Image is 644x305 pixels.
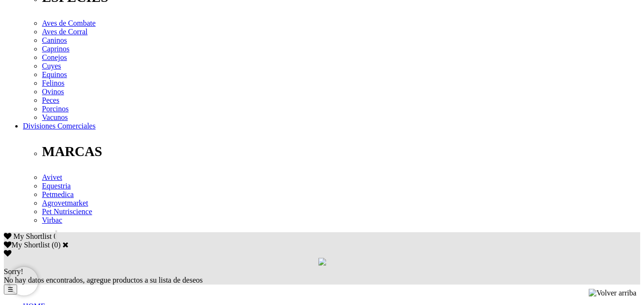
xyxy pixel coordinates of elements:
[42,96,59,104] a: Peces
[589,289,636,297] img: Volver arriba
[42,199,88,207] a: Agrovetmarket
[42,45,70,53] a: Caprinos
[42,70,67,79] a: Equinos
[42,19,96,27] a: Aves de Combate
[10,267,38,295] iframe: Brevo live chat
[42,207,92,216] a: Pet Nutriscience
[4,267,640,285] div: No hay datos encontrados, agregue productos a su lista de deseos
[42,88,64,96] a: Ovinos
[54,241,58,249] label: 0
[53,232,57,240] span: 0
[42,28,88,36] a: Aves de Corral
[42,216,62,224] a: Virbac
[4,285,17,295] button: ☰
[13,232,51,240] span: My Shortlist
[51,241,61,249] span: ( )
[4,241,50,249] label: My Shortlist
[42,79,64,87] a: Felinos
[42,36,67,44] a: Caninos
[42,173,62,181] a: Avivet
[23,122,95,130] a: Divisiones Comerciales
[318,258,326,266] img: loading.gif
[42,53,67,61] a: Conejos
[4,267,23,275] span: Sorry!
[42,182,71,190] a: Equestria
[42,190,74,198] a: Petmedica
[62,241,69,248] a: Cerrar
[42,113,68,121] a: Vacunos
[42,144,640,159] p: MARCAS
[42,62,61,70] a: Cuyes
[42,105,69,113] a: Porcinos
